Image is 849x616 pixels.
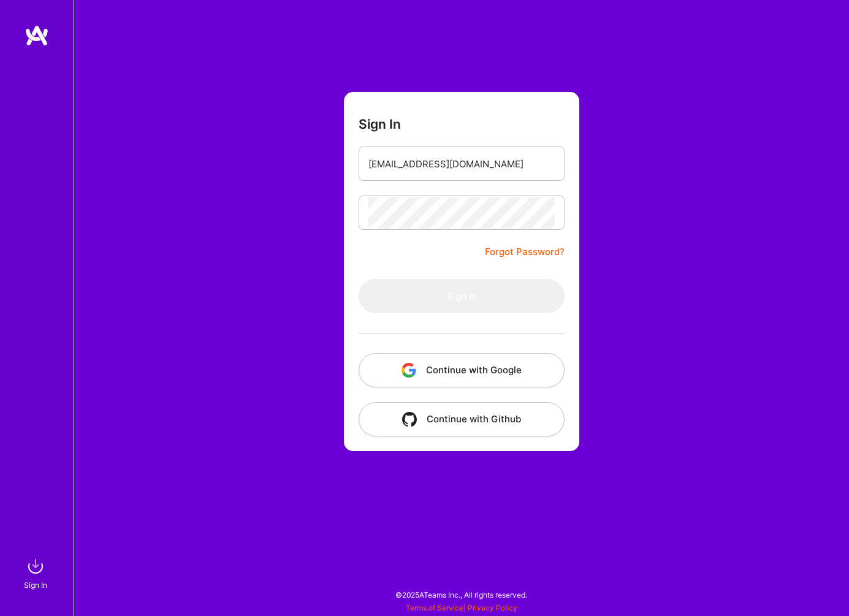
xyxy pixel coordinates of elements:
[359,116,401,132] h3: Sign In
[25,25,49,47] img: logo
[485,245,565,259] a: Forgot Password?
[24,579,47,591] div: Sign In
[23,554,48,579] img: sign in
[359,402,565,436] button: Continue with Github
[406,603,463,612] a: Terms of Service
[402,363,416,378] img: icon
[26,554,48,591] a: sign inSign In
[406,603,517,612] span: |
[468,603,517,612] a: Privacy Policy
[359,353,565,387] button: Continue with Google
[359,279,565,313] button: Sign In
[74,579,849,610] div: © 2025 ATeams Inc., All rights reserved.
[368,148,555,180] input: Email...
[402,412,417,427] img: icon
